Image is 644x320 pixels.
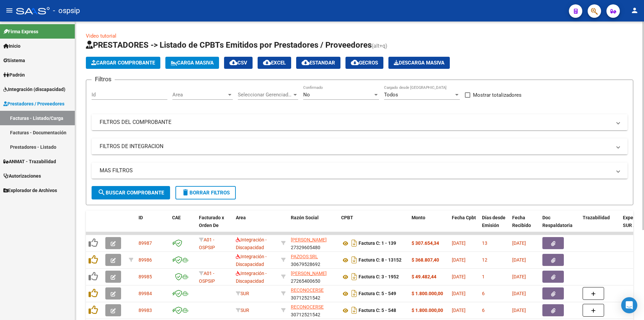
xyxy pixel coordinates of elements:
[482,308,485,313] span: 6
[509,211,540,240] datatable-header-cell: Fecha Recibido
[263,60,286,66] span: EXCEL
[199,271,215,284] span: A01 - OSPSIP
[452,308,466,313] span: [DATE]
[291,287,324,293] span: RECONOCERSE
[236,291,249,296] span: SUR
[412,291,443,296] strong: $ 1.800.000,00
[412,240,439,246] strong: $ 307.654,34
[92,75,115,84] h3: Filtros
[91,60,155,66] span: Cargar Comprobante
[136,211,169,240] datatable-header-cell: ID
[291,236,336,250] div: 27329605480
[172,92,227,98] span: Area
[86,57,160,69] button: Cargar Comprobante
[359,241,396,246] strong: Factura C: 1 - 139
[233,211,278,240] datatable-header-cell: Area
[236,215,246,220] span: Area
[350,288,359,299] i: Descargar documento
[350,305,359,316] i: Descargar documento
[3,42,20,50] span: Inicio
[288,211,338,240] datatable-header-cell: Razón Social
[512,257,526,263] span: [DATE]
[452,240,466,246] span: [DATE]
[139,308,152,313] span: 89983
[98,188,106,196] mat-icon: search
[258,57,291,69] button: EXCEL
[350,238,359,248] i: Descargar documento
[479,211,509,240] datatable-header-cell: Días desde Emisión
[5,6,13,14] mat-icon: menu
[351,58,359,66] mat-icon: cloud_download
[3,86,65,93] span: Integración (discapacidad)
[236,271,267,284] span: Integración - Discapacidad
[291,253,336,267] div: 30679528692
[388,57,450,69] app-download-masive: Descarga masiva de comprobantes (adjuntos)
[175,186,236,199] button: Borrar Filtros
[100,143,611,150] mat-panel-title: FILTROS DE INTEGRACION
[345,57,383,69] button: Gecros
[394,60,444,66] span: Descarga Masiva
[631,6,639,14] mat-icon: person
[296,57,340,69] button: Estandar
[3,71,25,79] span: Padrón
[100,119,611,126] mat-panel-title: FILTROS DEL COMPROBANTE
[181,190,230,196] span: Borrar Filtros
[236,254,267,267] span: Integración - Discapacidad
[482,215,505,228] span: Días desde Emisión
[229,60,247,66] span: CSV
[229,58,237,66] mat-icon: cloud_download
[338,211,409,240] datatable-header-cell: CPBT
[3,100,64,107] span: Prestadores / Proveedores
[291,237,327,242] span: [PERSON_NAME]
[196,211,233,240] datatable-header-cell: Facturado x Orden De
[482,291,485,296] span: 6
[92,114,628,130] mat-expansion-panel-header: FILTROS DEL COMPROBANTE
[473,91,522,99] span: Mostrar totalizadores
[86,40,372,50] span: PRESTADORES -> Listado de CPBTs Emitidos por Prestadores / Proveedores
[3,28,38,35] span: Firma Express
[236,237,267,250] span: Integración - Discapacidad
[512,308,526,313] span: [DATE]
[199,237,215,250] span: A01 - OSPSIP
[540,211,580,240] datatable-header-cell: Doc Respaldatoria
[3,158,56,165] span: ANMAT - Trazabilidad
[412,215,425,220] span: Monto
[302,58,310,66] mat-icon: cloud_download
[291,270,336,284] div: 27265400650
[291,215,319,220] span: Razón Social
[3,57,25,64] span: Sistema
[165,57,219,69] button: Carga Masiva
[199,215,224,228] span: Facturado x Orden De
[372,43,387,49] span: (alt+q)
[98,190,164,196] span: Buscar Comprobante
[452,291,466,296] span: [DATE]
[482,274,485,279] span: 1
[452,215,476,220] span: Fecha Cpbt
[359,291,396,296] strong: Factura C: 5 - 549
[181,188,190,196] mat-icon: delete
[512,274,526,279] span: [DATE]
[139,240,152,246] span: 89987
[482,240,487,246] span: 13
[139,291,152,296] span: 89984
[449,211,479,240] datatable-header-cell: Fecha Cpbt
[359,308,396,313] strong: Factura C: 5 - 548
[172,215,181,220] span: CAE
[409,211,449,240] datatable-header-cell: Monto
[351,60,378,66] span: Gecros
[3,187,57,194] span: Explorador de Archivos
[291,303,336,317] div: 30712521542
[412,308,443,313] strong: $ 1.800.000,00
[452,257,466,263] span: [DATE]
[350,255,359,265] i: Descargar documento
[303,92,310,98] span: No
[291,286,336,301] div: 30712521542
[291,254,318,259] span: PAZOOS SRL
[512,215,531,228] span: Fecha Recibido
[302,60,335,66] span: Estandar
[291,271,327,276] span: [PERSON_NAME]
[291,304,324,310] span: RECONOCERSE
[412,274,436,279] strong: $ 49.482,44
[238,92,292,98] span: Seleccionar Gerenciador
[583,215,610,220] span: Trazabilidad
